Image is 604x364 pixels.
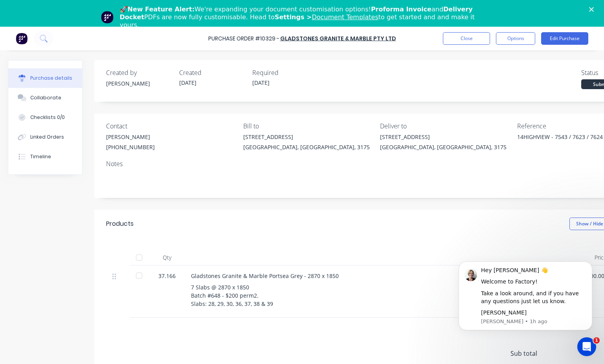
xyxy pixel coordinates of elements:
[179,68,246,77] div: Created
[243,133,370,141] div: [STREET_ADDRESS]
[106,143,155,151] div: [PHONE_NUMBER]
[106,68,173,77] div: Created by
[30,114,65,121] div: Checklists 0/0
[106,133,155,141] div: [PERSON_NAME]
[156,272,178,280] div: 37.166
[149,250,185,265] div: Qty
[30,75,72,82] div: Purchase details
[589,7,597,12] div: Close
[128,5,195,13] b: New Feature Alert:
[280,35,396,42] a: Gladstones Granite & Marble Pty Ltd
[30,134,64,141] div: Linked Orders
[16,33,28,44] img: Factory
[371,5,431,13] b: Proforma Invoice
[191,272,571,280] div: Gladstones Granite & Marble Portsea Grey - 2870 x 1850
[577,337,596,356] iframe: Intercom live chat
[510,349,569,358] span: Sub total
[380,133,507,141] div: [STREET_ADDRESS]
[443,32,490,45] button: Close
[120,5,491,29] div: 🚀 We're expanding your document customisation options! and PDFs are now fully customisable. Head ...
[8,127,82,147] button: Linked Orders
[243,143,370,151] div: [GEOGRAPHIC_DATA], [GEOGRAPHIC_DATA], 3175
[496,32,535,45] button: Options
[541,32,588,45] button: Edit Purchase
[120,5,473,21] b: Delivery Docket
[101,11,114,24] img: Profile image for Team
[312,13,378,21] a: Document Templates
[8,68,82,88] button: Purchase details
[191,283,571,308] div: 7 Slabs @ 2870 x 1850 Batch #648 - $200 perm2. Slabs: 28, 29, 30, 36, 37, 38 & 39
[593,337,600,344] span: 1
[380,121,511,131] div: Deliver to
[252,68,319,77] div: Required
[8,108,82,127] button: Checklists 0/0
[243,121,375,131] div: Bill to
[275,13,378,21] b: Settings >
[8,88,82,108] button: Collaborate
[380,143,507,151] div: [GEOGRAPHIC_DATA], [GEOGRAPHIC_DATA], 3175
[447,250,604,343] iframe: Intercom notifications message
[106,121,237,131] div: Contact
[106,219,134,229] div: Products
[30,94,61,101] div: Collaborate
[106,79,173,88] div: [PERSON_NAME]
[8,147,82,166] button: Timeline
[208,35,279,43] div: Purchase Order #10329 -
[30,153,51,160] div: Timeline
